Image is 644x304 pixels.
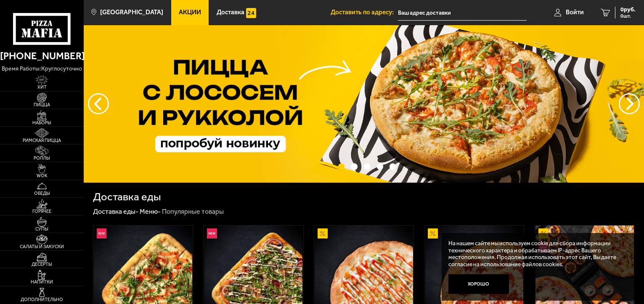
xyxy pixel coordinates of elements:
span: Войти [566,9,584,16]
input: Ваш адрес доставки [398,5,527,21]
span: [GEOGRAPHIC_DATA] [100,9,163,16]
a: Доставка еды- [93,207,138,215]
button: точки переключения [364,163,370,170]
span: Акции [179,9,201,16]
p: На нашем сайте мы используем cookie для сбора информации технического характера и обрабатываем IP... [448,240,623,267]
button: точки переключения [390,163,396,170]
img: Акционный [428,228,438,238]
a: Меню- [140,207,161,215]
img: Новинка [207,228,217,238]
img: Новинка [97,228,107,238]
div: Популярные товары [162,207,224,216]
img: 15daf4d41897b9f0e9f617042186c801.svg [246,8,256,18]
button: предыдущий [619,93,640,114]
button: точки переключения [338,163,345,170]
button: точки переключения [351,163,357,170]
button: Хорошо [448,274,509,294]
button: точки переключения [377,163,383,170]
span: 0 руб. [620,7,636,13]
span: Доставка [217,9,244,16]
button: следующий [88,93,109,114]
img: Акционный [318,228,328,238]
img: Акционный [538,228,549,238]
span: 0 шт. [620,13,636,18]
span: Доставить по адресу: [331,9,398,16]
h1: Доставка еды [93,191,161,202]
